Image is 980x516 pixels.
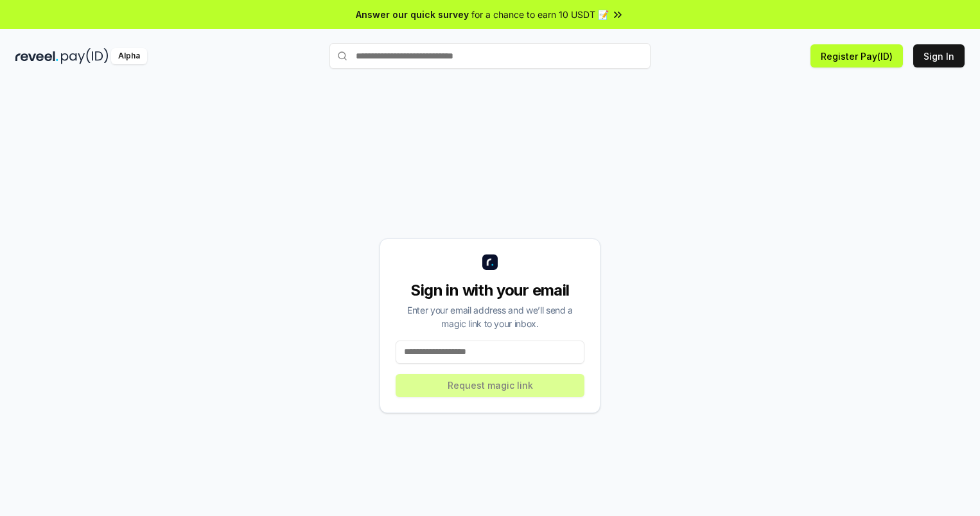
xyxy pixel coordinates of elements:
button: Register Pay(ID) [810,44,903,67]
img: reveel_dark [15,48,58,64]
div: Enter your email address and we’ll send a magic link to your inbox. [396,303,584,330]
img: pay_id [61,48,109,64]
div: Alpha [111,48,147,64]
button: Sign In [913,44,965,67]
span: Answer our quick survey [356,8,469,21]
span: for a chance to earn 10 USDT 📝 [471,8,609,21]
div: Sign in with your email [396,280,584,301]
img: logo_small [482,254,498,270]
